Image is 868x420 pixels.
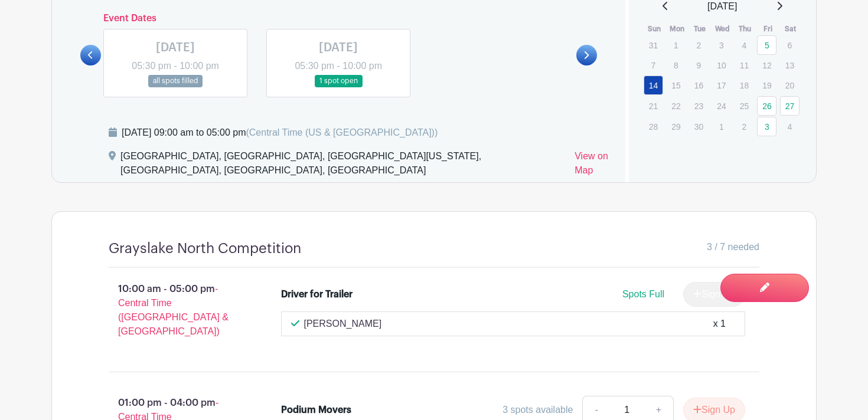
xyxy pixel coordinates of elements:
[644,36,663,54] p: 31
[689,36,709,54] p: 2
[735,76,754,94] p: 18
[644,56,663,74] p: 7
[757,56,776,74] p: 12
[281,287,353,301] div: Driver for Trailer
[712,56,731,74] p: 10
[689,117,709,136] p: 30
[666,56,686,74] p: 8
[757,76,776,94] p: 19
[665,23,688,35] th: Mon
[643,23,666,35] th: Sun
[120,149,565,182] div: [GEOGRAPHIC_DATA], [GEOGRAPHIC_DATA], [GEOGRAPHIC_DATA][US_STATE], [GEOGRAPHIC_DATA], [GEOGRAPHIC...
[101,13,576,24] h6: Event Dates
[689,76,709,94] p: 16
[734,23,757,35] th: Thu
[575,149,611,182] a: View on Map
[712,97,731,115] p: 24
[90,277,262,343] p: 10:00 am - 05:00 pm
[666,117,686,136] p: 29
[644,117,663,136] p: 28
[713,317,726,331] div: x 1
[711,23,734,35] th: Wed
[281,403,351,417] div: Podium Movers
[780,56,800,74] p: 13
[688,23,712,35] th: Tue
[666,76,686,94] p: 15
[780,117,800,136] p: 4
[757,96,776,116] a: 26
[780,96,800,116] a: 27
[735,97,754,115] p: 25
[735,36,754,54] p: 4
[707,240,759,254] span: 3 / 7 needed
[757,117,776,136] a: 3
[689,97,709,115] p: 23
[712,36,731,54] p: 3
[756,23,779,35] th: Fri
[122,126,438,140] div: [DATE] 09:00 am to 05:00 pm
[246,127,438,137] span: (Central Time (US & [GEOGRAPHIC_DATA]))
[735,56,754,74] p: 11
[109,240,301,257] h4: Grayslake North Competition
[712,76,731,94] p: 17
[502,403,573,417] div: 3 spots available
[757,35,776,55] a: 5
[689,56,709,74] p: 9
[304,317,382,331] p: [PERSON_NAME]
[666,97,686,115] p: 22
[735,117,754,136] p: 2
[712,117,731,136] p: 1
[780,76,800,94] p: 20
[622,289,664,299] span: Spots Full
[780,36,800,54] p: 6
[644,97,663,115] p: 21
[779,23,802,35] th: Sat
[666,36,686,54] p: 1
[644,76,663,95] a: 14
